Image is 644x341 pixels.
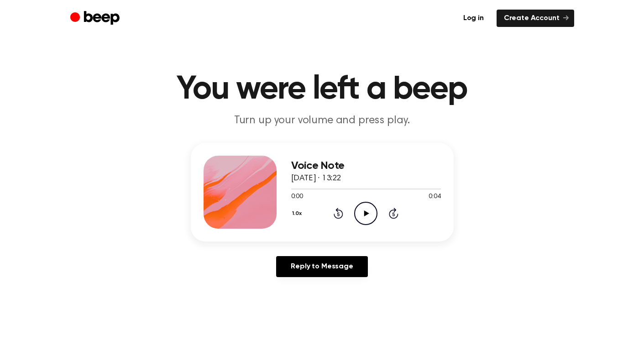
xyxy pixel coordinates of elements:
[456,10,491,27] a: Log in
[291,174,341,183] span: [DATE] · 13:22
[276,256,367,277] a: Reply to Message
[497,10,574,27] a: Create Account
[89,73,556,106] h1: You were left a beep
[291,206,305,221] button: 1.0x
[291,160,441,172] h3: Voice Note
[70,10,122,27] a: Beep
[147,113,497,128] p: Turn up your volume and press play.
[291,192,303,202] span: 0:00
[429,192,440,202] span: 0:04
